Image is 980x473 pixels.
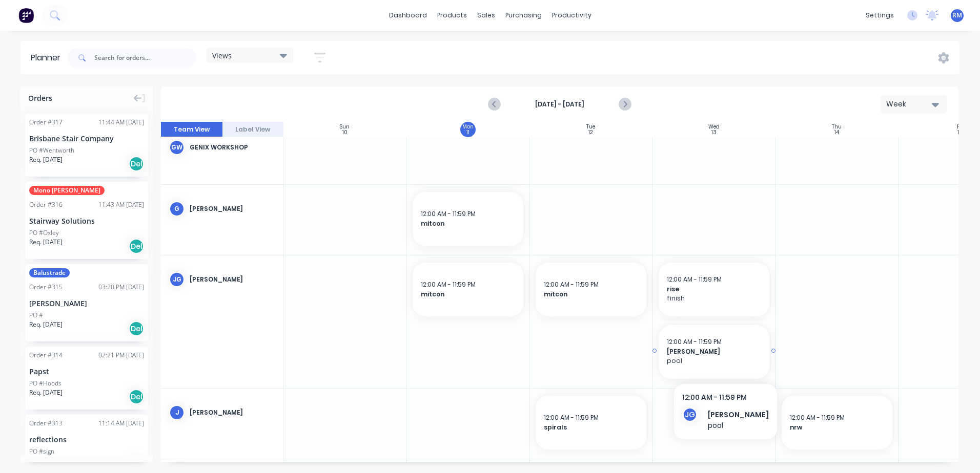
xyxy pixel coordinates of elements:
button: Label View [222,122,284,137]
span: Orders [28,93,52,103]
div: [PERSON_NAME] [190,275,275,284]
div: [PERSON_NAME] [190,204,275,213]
div: Genix Workshop [190,143,275,152]
div: Del [129,239,144,254]
div: 14 [834,130,839,135]
span: 12:00 AM - 11:59 PM [790,413,845,422]
button: Week [881,95,947,113]
div: Week [886,99,933,110]
div: reflections [29,434,144,445]
div: Del [129,321,144,336]
div: 12 [588,130,593,135]
span: pool [667,356,761,365]
div: PO #Oxley [29,228,59,238]
div: [PERSON_NAME] [190,408,275,417]
div: 11:44 AM [DATE] [98,118,144,127]
div: J [169,405,185,420]
span: 12:00 AM - 11:59 PM [421,209,476,218]
div: 03:20 PM [DATE] [98,283,144,292]
div: Mon [462,124,474,130]
span: Req. [DATE] [29,388,63,397]
span: rise [667,285,761,294]
span: 12:00 AM - 11:59 PM [544,413,599,422]
div: productivity [547,8,597,23]
span: finish [667,294,761,303]
div: products [432,8,472,23]
div: PO #Hoods [29,379,62,388]
div: Thu [832,124,842,130]
div: Del [129,156,144,171]
div: Tue [586,124,595,130]
div: Planner [31,52,66,64]
div: Order # 313 [29,419,63,428]
div: 15 [957,130,962,135]
span: Mono [PERSON_NAME] [29,186,105,195]
span: RM [952,11,962,20]
span: Req. [DATE] [29,155,63,164]
div: Stairway Solutions [29,216,144,226]
div: 11:14 AM [DATE] [98,419,144,428]
span: nrw [790,423,884,432]
div: purchasing [500,8,547,23]
div: 11:43 AM [DATE] [98,200,144,209]
span: mitcon [544,290,638,299]
div: sales [472,8,500,23]
span: mitcon [421,219,515,228]
div: GW [169,140,185,155]
span: 12:00 AM - 11:59 PM [421,280,476,289]
img: Factory [18,8,34,23]
div: PO #sign [29,447,54,456]
div: [PERSON_NAME] [29,298,144,309]
span: spirals [544,423,638,432]
span: 12:00 AM - 11:59 PM [667,337,722,346]
div: 10 [342,130,348,135]
div: Brisbane Stair Company [29,133,144,144]
div: Order # 316 [29,200,63,209]
a: dashboard [384,8,432,23]
strong: [DATE] - [DATE] [508,100,611,109]
div: JG [169,272,185,287]
div: Order # 314 [29,351,63,360]
span: Req. [DATE] [29,238,63,247]
button: Team View [161,122,222,137]
span: Views [212,50,232,61]
div: PO #Wentworth [29,146,74,155]
div: settings [861,8,899,23]
div: Order # 315 [29,283,63,292]
div: Wed [708,124,720,130]
span: 12:00 AM - 11:59 PM [544,280,599,289]
div: Papst [29,366,144,377]
span: [PERSON_NAME] [667,347,761,356]
span: Balustrade [29,268,70,277]
div: PO # [29,311,43,320]
div: Sun [340,124,350,130]
div: 02:21 PM [DATE] [98,351,144,360]
input: Search for orders... [94,48,196,68]
div: 11 [466,130,469,135]
div: Fri [957,124,963,130]
div: 13 [711,130,717,135]
div: G [169,201,185,217]
div: Del [129,389,144,404]
span: mitcon [421,290,515,299]
span: 12:00 AM - 11:59 PM [667,275,722,284]
div: Order # 317 [29,118,63,127]
span: Req. [DATE] [29,320,63,329]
